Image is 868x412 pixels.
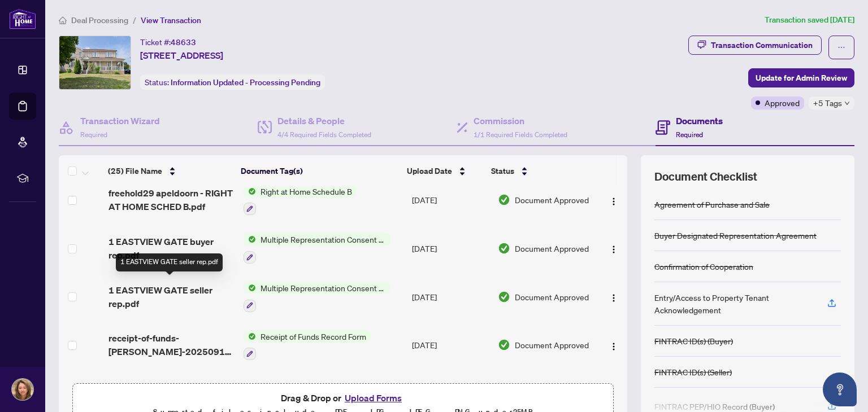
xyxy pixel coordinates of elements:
[474,130,567,139] span: 1/1 Required Fields Completed
[140,74,325,90] div: Status:
[108,186,235,213] span: freehold29 apeldoorn - RIGHT AT HOME SCHED B.pdf
[256,282,390,294] span: Multiple Representation Consent Form (Seller)
[277,130,371,139] span: 4/4 Required Fields Completed
[171,77,320,87] span: Information Updated - Processing Pending
[609,245,618,254] img: Logo
[844,100,850,106] span: down
[108,235,235,262] span: 1 EASTVIEW GATE buyer rep.pdf
[140,36,196,49] div: Ticket #:
[765,14,854,27] article: Transaction saved [DATE]
[654,198,770,211] div: Agreement of Purchase and Sale
[277,114,371,128] h4: Details & People
[688,36,822,55] button: Transaction Communication
[654,169,757,185] span: Document Checklist
[605,239,623,257] button: Logo
[108,283,235,310] span: 1 EASTVIEW GATE seller rep.pdf
[108,165,162,177] span: (25) File Name
[609,342,618,351] img: Logo
[498,242,510,255] img: Document Status
[244,282,256,294] img: Status Icon
[813,97,842,109] span: +5 Tags
[244,330,256,343] img: Status Icon
[80,114,160,128] h4: Transaction Wizard
[837,43,845,51] span: ellipsis
[59,36,131,89] img: IMG-W12320895_1.jpg
[654,335,733,347] div: FINTRAC ID(s) (Buyer)
[654,229,817,242] div: Buyer Designated Representation Agreement
[59,16,67,24] span: home
[108,331,235,358] span: receipt-of-funds-[PERSON_NAME]-20250918-075516.pdf
[748,68,854,87] button: Update for Admin Review
[236,155,402,187] th: Document Tag(s)
[281,391,405,405] span: Drag & Drop or
[9,8,36,29] img: logo
[244,282,390,312] button: Status IconMultiple Representation Consent Form (Seller)
[711,36,813,54] div: Transaction Communication
[341,391,405,405] button: Upload Forms
[654,291,814,316] div: Entry/Access to Property Tenant Acknowledgement
[103,155,236,187] th: (25) File Name
[765,97,800,109] span: Approved
[80,130,107,139] span: Required
[823,372,857,406] button: Open asap
[609,197,618,206] img: Logo
[487,155,589,187] th: Status
[244,185,256,198] img: Status Icon
[256,330,371,343] span: Receipt of Funds Record Form
[141,15,201,25] span: View Transaction
[407,176,493,225] td: [DATE]
[654,366,732,378] div: FINTRAC ID(s) (Seller)
[609,293,618,303] img: Logo
[244,233,256,246] img: Status Icon
[12,379,33,400] img: Profile Icon
[171,37,196,47] span: 48633
[256,233,390,246] span: Multiple Representation Consent Form (Buyer)
[244,330,371,361] button: Status IconReceipt of Funds Record Form
[676,114,723,128] h4: Documents
[244,233,390,264] button: Status IconMultiple Representation Consent Form (Buyer)
[515,242,589,255] span: Document Approved
[133,14,136,27] li: /
[756,69,847,87] span: Update for Admin Review
[407,273,493,321] td: [DATE]
[116,253,223,271] div: 1 EASTVIEW GATE seller rep.pdf
[498,291,510,303] img: Document Status
[515,194,589,206] span: Document Approved
[407,321,493,370] td: [DATE]
[605,288,623,306] button: Logo
[676,130,703,139] span: Required
[71,15,128,25] span: Deal Processing
[498,194,510,206] img: Document Status
[515,291,589,303] span: Document Approved
[402,155,487,187] th: Upload Date
[474,114,567,128] h4: Commission
[515,339,589,351] span: Document Approved
[407,165,452,177] span: Upload Date
[256,185,357,198] span: Right at Home Schedule B
[605,336,623,354] button: Logo
[605,191,623,209] button: Logo
[498,339,510,351] img: Document Status
[140,49,223,62] span: [STREET_ADDRESS]
[491,165,514,177] span: Status
[407,224,493,273] td: [DATE]
[244,185,357,216] button: Status IconRight at Home Schedule B
[654,260,753,273] div: Confirmation of Cooperation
